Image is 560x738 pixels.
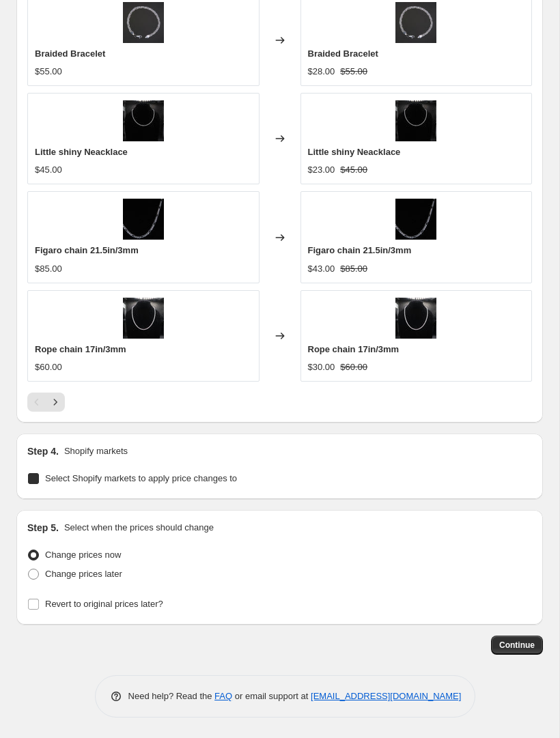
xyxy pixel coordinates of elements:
[35,360,62,374] div: $60.00
[64,521,214,535] p: Select when the prices should change
[340,262,367,276] strike: $85.00
[45,569,122,579] span: Change prices later
[340,65,367,79] strike: $55.00
[35,344,126,354] span: Rope chain 17in/3mm
[340,360,367,374] strike: $60.00
[311,691,461,701] a: [EMAIL_ADDRESS][DOMAIN_NAME]
[45,599,163,609] span: Revert to original prices later?
[395,100,436,141] img: image_4aee77e9-bc9e-4c55-893e-d5ec11d6d835_80x.jpg
[308,344,400,354] span: Rope chain 17in/3mm
[64,444,128,458] p: Shopify markets
[27,521,59,535] h2: Step 5.
[123,199,164,240] img: image_49ab6a5e-2437-4b2a-8000-15fdd93aedff_80x.jpg
[395,298,436,339] img: image_3405e7fe-bb24-4b26-9912-59a817964357_80x.jpg
[45,550,121,560] span: Change prices now
[35,48,105,59] span: Braided Bracelet
[45,473,237,483] span: Select Shopify markets to apply price changes to
[308,147,401,157] span: Little shiny Neacklace
[491,636,543,655] button: Continue
[35,245,139,255] span: Figaro chain 21.5in/3mm
[395,199,436,240] img: image_49ab6a5e-2437-4b2a-8000-15fdd93aedff_80x.jpg
[499,640,535,651] span: Continue
[46,393,65,412] button: Next
[308,245,412,255] span: Figaro chain 21.5in/3mm
[308,262,335,276] div: $43.00
[340,163,367,177] strike: $45.00
[123,100,164,141] img: image_4aee77e9-bc9e-4c55-893e-d5ec11d6d835_80x.jpg
[128,691,215,701] span: Need help? Read the
[395,2,436,43] img: image_71547522-e050-4521-8fd9-b27487472e9f_80x.jpg
[308,65,335,79] div: $28.00
[35,65,62,79] div: $55.00
[308,360,335,374] div: $30.00
[27,393,65,412] nav: Pagination
[123,298,164,339] img: image_3405e7fe-bb24-4b26-9912-59a817964357_80x.jpg
[308,48,378,59] span: Braided Bracelet
[232,691,311,701] span: or email support at
[27,444,59,458] h2: Step 4.
[35,163,62,177] div: $45.00
[123,2,164,43] img: image_71547522-e050-4521-8fd9-b27487472e9f_80x.jpg
[35,262,62,276] div: $85.00
[308,163,335,177] div: $23.00
[214,691,232,701] a: FAQ
[35,147,128,157] span: Little shiny Neacklace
